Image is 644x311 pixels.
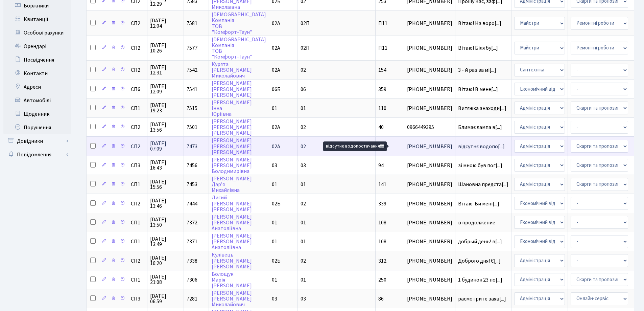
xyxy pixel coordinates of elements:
span: 3 - й раз за мі[...] [458,66,496,74]
span: Вітаю! На воро[...] [458,20,501,27]
span: СП2 [131,125,144,130]
span: П11 [378,20,387,27]
a: [PERSON_NAME][PERSON_NAME][PERSON_NAME] [212,137,252,156]
span: Шановна предста[...] [458,181,508,188]
span: 7372 [187,219,197,226]
a: Квитанції [3,13,71,26]
span: 03 [272,162,277,169]
span: Вітаю. Ви мені[...] [458,200,499,207]
span: СП1 [131,182,144,187]
span: 1 будинок 23 по[...] [458,276,502,284]
span: 02Б [272,200,281,207]
span: 02А [272,66,280,74]
span: СП2 [131,144,144,149]
span: [DATE] 21:08 [150,274,181,285]
span: СП2 [131,45,144,51]
a: Кулівець[PERSON_NAME][PERSON_NAME] [212,251,252,270]
span: 02А [272,124,280,131]
span: 03 [301,295,306,303]
span: [PHONE_NUMBER] [407,182,452,187]
span: 02П [301,44,310,52]
span: 01 [301,219,306,226]
span: 7577 [187,44,197,52]
span: [DATE] 13:46 [150,198,181,209]
span: [DATE] 13:49 [150,236,181,247]
span: Блимає лампа в[...] [458,124,502,131]
span: СП1 [131,239,144,244]
span: [DATE] 12:04 [150,18,181,29]
span: 03 [272,295,277,303]
span: [DATE] 12:09 [150,84,181,94]
span: 0966449395 [407,125,452,130]
span: [PHONE_NUMBER] [407,144,452,149]
span: 359 [378,86,386,93]
span: 7515 [187,105,197,112]
span: [PHONE_NUMBER] [407,277,452,283]
span: 01 [301,105,306,112]
span: 01 [272,238,277,245]
a: [PERSON_NAME]Дар’яМихайлівна [212,175,252,194]
span: СП2 [131,21,144,26]
span: 01 [272,105,277,112]
span: 7306 [187,276,197,284]
span: 7453 [187,181,197,188]
a: Довідники [3,134,71,148]
a: Повідомлення [3,148,71,161]
span: 7541 [187,86,197,93]
span: СП3 [131,163,144,168]
span: [DATE] 15:56 [150,179,181,190]
span: зі мною був пог[...] [458,162,502,169]
span: 06 [301,86,306,93]
span: [PHONE_NUMBER] [407,258,452,264]
span: 02Б [272,257,281,265]
span: СП6 [131,87,144,92]
span: [PHONE_NUMBER] [407,45,452,51]
a: [PERSON_NAME][PERSON_NAME][PERSON_NAME] [212,118,252,137]
a: Адреси [3,80,71,94]
span: 02А [272,44,280,52]
a: [DEMOGRAPHIC_DATA]КомпаніяТОВ"Комфорт-Таун" [212,11,266,36]
a: [PERSON_NAME][PERSON_NAME]Анатоліївна [212,232,252,251]
a: Орендарі [3,40,71,53]
span: [DATE] 06:59 [150,293,181,304]
a: Особові рахунки [3,26,71,40]
span: 02 [301,200,306,207]
a: Посвідчення [3,53,71,67]
span: [DATE] 07:09 [150,141,181,152]
span: [PHONE_NUMBER] [407,106,452,111]
a: [PERSON_NAME]ІннаЮріївна [212,99,252,118]
span: 339 [378,200,386,207]
span: 7338 [187,257,197,265]
span: СП2 [131,67,144,73]
span: 02 [301,257,306,265]
span: 108 [378,219,386,226]
span: 40 [378,124,384,131]
span: расмотрите заяв[...] [458,295,506,303]
span: 02А [272,20,280,27]
span: 141 [378,181,386,188]
span: [DATE] 10:26 [150,43,181,53]
span: [PHONE_NUMBER] [407,296,452,302]
span: 7501 [187,124,197,131]
a: [PERSON_NAME][PERSON_NAME]Анатоліївна [212,213,252,232]
span: [PHONE_NUMBER] [407,239,452,244]
a: Курята[PERSON_NAME]Миколайович [212,61,252,80]
a: Порушення [3,121,71,134]
span: 01 [272,181,277,188]
span: [DATE] 16:43 [150,160,181,171]
span: [DATE] 13:50 [150,217,181,228]
span: 02 [301,66,306,74]
span: 02 [301,124,306,131]
span: 7581 [187,20,197,27]
span: [DATE] 13:56 [150,122,181,133]
span: 250 [378,276,386,284]
span: Доброго дня! Є[...] [458,257,501,265]
span: 01 [301,276,306,284]
span: 110 [378,105,386,112]
span: СП1 [131,220,144,225]
a: Автомобілі [3,94,71,107]
a: [PERSON_NAME][PERSON_NAME]Миколайович [212,289,252,308]
span: 01 [301,181,306,188]
span: 7456 [187,162,197,169]
span: [PHONE_NUMBER] [407,220,452,225]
